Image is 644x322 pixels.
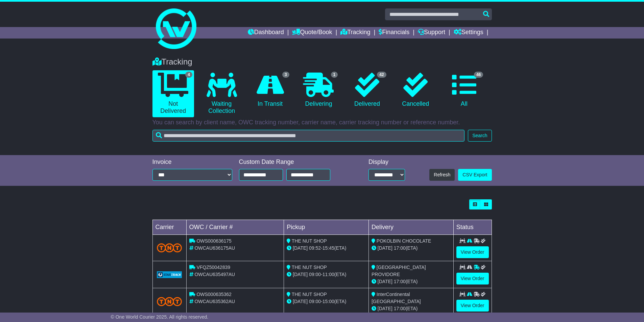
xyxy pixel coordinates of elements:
[152,220,186,235] td: Carrier
[429,169,455,181] button: Refresh
[292,238,327,244] span: THE NUT SHOP
[443,70,485,110] a: 46 All
[394,245,406,251] span: 17:00
[293,299,308,304] span: [DATE]
[340,27,370,39] a: Tracking
[458,169,492,181] a: CSV Export
[186,220,284,235] td: OWC / Carrier #
[372,265,426,277] span: [GEOGRAPHIC_DATA] PROVIDORE
[372,278,451,285] div: (ETA)
[309,245,321,251] span: 09:52
[185,72,192,78] span: 4
[157,243,182,252] img: TNT_Domestic.png
[298,70,339,110] a: 1 Delivering
[152,70,194,117] a: 4 Not Delivered
[196,292,232,297] span: OWS000635362
[377,72,386,78] span: 42
[395,70,436,110] a: Cancelled
[293,245,308,251] span: [DATE]
[418,27,445,39] a: Support
[346,70,388,110] a: 42 Delivered
[454,27,483,39] a: Settings
[194,299,235,304] span: OWCAU635362AU
[368,220,453,235] td: Delivery
[157,297,182,306] img: TNT_Domestic.png
[394,279,406,284] span: 17:00
[287,245,366,252] div: - (ETA)
[372,245,451,252] div: (ETA)
[456,300,489,312] a: View Order
[474,72,483,78] span: 46
[377,238,431,244] span: POKOLBIN CHOCOLATE
[453,220,492,235] td: Status
[378,245,392,251] span: [DATE]
[292,292,327,297] span: THE NUT SHOP
[194,272,235,277] span: OWCAU635497AU
[323,272,334,277] span: 11:00
[194,245,235,251] span: OWCAU636175AU
[379,27,409,39] a: Financials
[456,273,489,284] a: View Order
[292,265,327,270] span: THE NUT SHOP
[149,57,495,67] div: Tracking
[239,158,348,166] div: Custom Date Range
[157,271,182,278] img: GetCarrierServiceLogo
[287,271,366,278] div: - (ETA)
[282,72,289,78] span: 3
[309,299,321,304] span: 09:00
[196,265,230,270] span: VFQZ50042839
[372,305,451,312] div: (ETA)
[378,279,392,284] span: [DATE]
[248,27,284,39] a: Dashboard
[468,130,492,142] button: Search
[309,272,321,277] span: 09:00
[394,306,406,311] span: 17:00
[196,238,232,244] span: OWS000636175
[284,220,369,235] td: Pickup
[111,314,209,320] span: © One World Courier 2025. All rights reserved.
[152,119,492,126] p: You can search by client name, OWC tracking number, carrier name, carrier tracking number or refe...
[287,298,366,305] div: - (ETA)
[372,292,421,304] span: InterContinental [GEOGRAPHIC_DATA]
[152,158,232,166] div: Invoice
[293,272,308,277] span: [DATE]
[331,72,338,78] span: 1
[378,306,392,311] span: [DATE]
[456,246,489,258] a: View Order
[323,299,334,304] span: 15:00
[201,70,242,117] a: Waiting Collection
[249,70,291,110] a: 3 In Transit
[323,245,334,251] span: 15:45
[368,158,405,166] div: Display
[292,27,332,39] a: Quote/Book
